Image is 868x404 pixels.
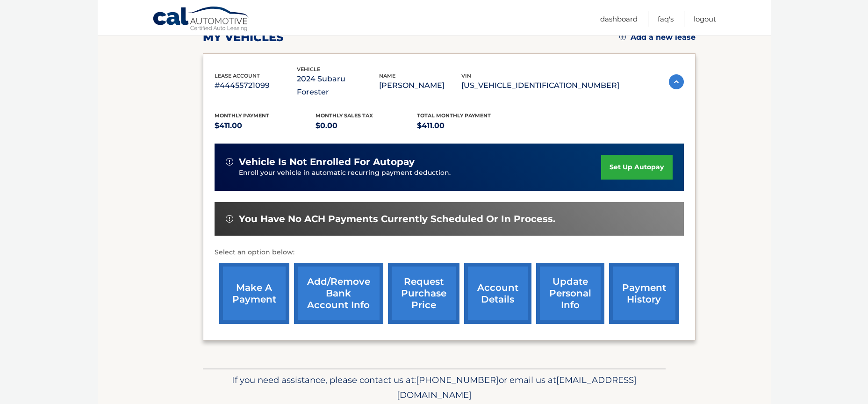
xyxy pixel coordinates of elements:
span: Monthly sales Tax [316,112,373,119]
span: vehicle is not enrolled for autopay [239,156,415,168]
p: [PERSON_NAME] [379,79,461,92]
p: Select an option below: [215,247,684,258]
a: Dashboard [600,11,638,27]
span: [EMAIL_ADDRESS][DOMAIN_NAME] [397,375,637,400]
a: account details [464,263,531,324]
p: #44455721099 [215,79,297,92]
a: request purchase price [388,263,459,324]
a: Add a new lease [619,33,696,42]
span: [PHONE_NUMBER] [416,375,499,385]
h2: my vehicles [203,30,284,44]
span: vin [461,72,471,79]
span: You have no ACH payments currently scheduled or in process. [239,213,555,225]
a: Logout [694,11,716,27]
img: alert-white.svg [226,215,233,223]
img: add.svg [619,34,626,40]
a: Cal Automotive [152,6,251,33]
a: update personal info [536,263,604,324]
a: Add/Remove bank account info [294,263,383,324]
span: Total Monthly Payment [417,112,491,119]
a: set up autopay [601,155,672,180]
a: make a payment [219,263,289,324]
p: If you need assistance, please contact us at: or email us at [209,373,660,403]
span: name [379,72,395,79]
a: payment history [609,263,679,324]
span: lease account [215,72,260,79]
p: $0.00 [316,119,417,132]
p: $411.00 [215,119,316,132]
img: accordion-active.svg [669,74,684,89]
p: [US_VEHICLE_IDENTIFICATION_NUMBER] [461,79,619,92]
p: $411.00 [417,119,518,132]
img: alert-white.svg [226,158,233,166]
span: vehicle [297,66,320,72]
p: 2024 Subaru Forester [297,72,379,99]
span: Monthly Payment [215,112,269,119]
p: Enroll your vehicle in automatic recurring payment deduction. [239,168,602,178]
a: FAQ's [658,11,674,27]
